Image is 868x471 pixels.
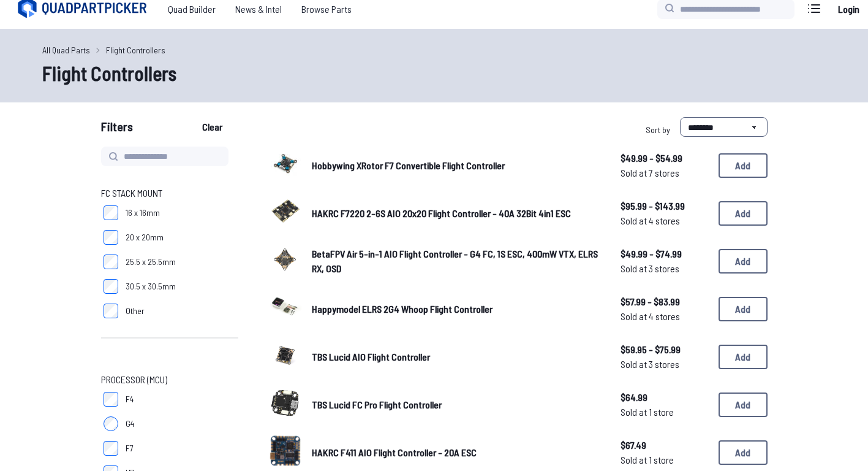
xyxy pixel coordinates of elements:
span: F7 [126,442,134,454]
a: image [268,386,302,424]
a: image [268,147,302,185]
span: Sold at 4 stores [621,309,709,324]
span: Sold at 3 stores [621,357,709,372]
img: image [268,290,302,324]
span: $64.99 [621,390,709,405]
a: image [268,290,302,328]
img: image [268,433,302,468]
span: 30.5 x 30.5mm [126,280,176,293]
a: TBS Lucid FC Pro Flight Controller [312,397,601,412]
span: Sold at 4 stores [621,213,709,228]
input: 16 x 16mm [104,205,118,220]
span: HAKRC F7220 2-6S AIO 20x20 Flight Controller - 40A 32Bit 4in1 ESC [312,207,571,219]
span: HAKRC F411 AIO Flight Controller - 20A ESC [312,446,477,458]
span: TBS Lucid FC Pro Flight Controller [312,399,442,410]
img: image [268,338,302,372]
img: image [268,242,302,277]
button: Add [719,345,768,369]
span: Sold at 1 store [621,453,709,467]
span: 20 x 20mm [126,231,164,243]
img: image [268,386,302,420]
span: Sold at 3 stores [621,261,709,276]
span: Sold at 7 stores [621,166,709,180]
a: BetaFPV Air 5-in-1 AIO Flight Controller - G4 FC, 1S ESC, 400mW VTX, ELRS RX, OSD [312,247,601,276]
span: Sold at 1 store [621,405,709,419]
a: image [268,194,302,232]
button: Add [719,249,768,274]
a: TBS Lucid AIO Flight Controller [312,350,601,364]
h1: Flight Controllers [42,58,826,88]
button: Add [719,153,768,178]
span: Happymodel ELRS 2G4 Whoop Flight Controller [312,303,492,315]
input: 20 x 20mm [104,230,118,245]
a: Flight Controllers [106,44,165,56]
span: $49.99 - $54.99 [621,151,709,166]
input: F7 [104,441,118,456]
span: $67.49 [621,438,709,453]
a: image [268,242,302,280]
a: HAKRC F7220 2-6S AIO 20x20 Flight Controller - 40A 32Bit 4in1 ESC [312,206,601,221]
span: G4 [126,418,134,430]
input: 25.5 x 25.5mm [104,255,118,269]
span: $59.95 - $75.99 [621,342,709,357]
button: Clear [192,117,233,137]
img: image [268,147,302,181]
span: 16 x 16mm [126,207,160,219]
span: Sort by [646,124,670,135]
a: All Quad Parts [42,44,90,56]
button: Add [719,201,768,226]
button: Add [719,392,768,417]
img: image [268,194,302,229]
span: 25.5 x 25.5mm [126,256,176,268]
span: FC Stack Mount [101,186,162,201]
span: F4 [126,393,134,405]
input: F4 [104,392,118,407]
a: Happymodel ELRS 2G4 Whoop Flight Controller [312,302,601,316]
span: TBS Lucid AIO Flight Controller [312,351,430,362]
a: HAKRC F411 AIO Flight Controller - 20A ESC [312,445,601,460]
button: Add [719,297,768,321]
span: Processor (MCU) [101,372,167,387]
span: $49.99 - $74.99 [621,247,709,261]
span: $95.99 - $143.99 [621,199,709,213]
span: Other [126,305,145,317]
span: Filters [101,117,133,142]
a: Hobbywing XRotor F7 Convertible Flight Controller [312,158,601,173]
a: image [268,338,302,376]
span: BetaFPV Air 5-in-1 AIO Flight Controller - G4 FC, 1S ESC, 400mW VTX, ELRS RX, OSD [312,248,598,274]
button: Add [719,440,768,465]
input: G4 [104,416,118,431]
input: Other [104,304,118,318]
select: Sort by [680,117,768,137]
span: Hobbywing XRotor F7 Convertible Flight Controller [312,159,505,171]
span: $57.99 - $83.99 [621,294,709,309]
input: 30.5 x 30.5mm [104,279,118,294]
